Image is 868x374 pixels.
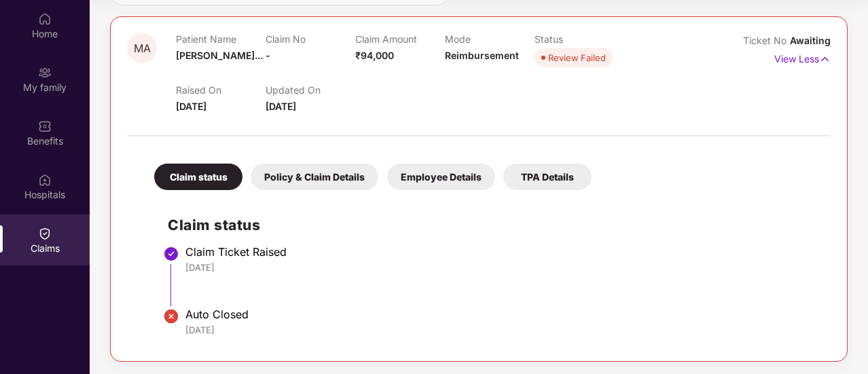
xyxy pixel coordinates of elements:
[185,245,817,259] div: Claim Ticket Raised
[163,246,179,262] img: svg+xml;base64,PHN2ZyBpZD0iU3RlcC1Eb25lLTMyeDMyIiB4bWxucz0iaHR0cDovL3d3dy53My5vcmcvMjAwMC9zdmciIH...
[176,100,206,112] span: [DATE]
[387,164,495,190] div: Employee Details
[168,214,817,236] h2: Claim status
[445,50,519,61] span: Reimbursement
[251,164,378,190] div: Policy & Claim Details
[163,308,179,324] img: svg+xml;base64,PHN2ZyBpZD0iU3RlcC1Eb25lLTIweDIwIiB4bWxucz0iaHR0cDovL3d3dy53My5vcmcvMjAwMC9zdmciIH...
[176,33,266,45] p: Patient Name
[743,35,790,46] span: Ticket No
[535,33,624,45] p: Status
[819,52,831,67] img: svg+xml;base64,PHN2ZyB4bWxucz0iaHR0cDovL3d3dy53My5vcmcvMjAwMC9zdmciIHdpZHRoPSIxNyIgaGVpZ2h0PSIxNy...
[185,324,817,336] div: [DATE]
[176,84,266,96] p: Raised On
[355,33,445,45] p: Claim Amount
[266,33,355,45] p: Claim No
[774,48,831,67] p: View Less
[790,35,831,46] span: Awaiting
[134,43,151,54] span: MA
[445,33,535,45] p: Mode
[38,173,52,187] img: svg+xml;base64,PHN2ZyBpZD0iSG9zcGl0YWxzIiB4bWxucz0iaHR0cDovL3d3dy53My5vcmcvMjAwMC9zdmciIHdpZHRoPS...
[548,51,606,64] div: Review Failed
[185,261,817,274] div: [DATE]
[503,164,592,190] div: TPA Details
[266,100,296,112] span: [DATE]
[38,119,52,133] img: svg+xml;base64,PHN2ZyBpZD0iQmVuZWZpdHMiIHhtbG5zPSJodHRwOi8vd3d3LnczLm9yZy8yMDAwL3N2ZyIgd2lkdGg9Ij...
[176,50,263,61] span: [PERSON_NAME]...
[38,227,52,240] img: svg+xml;base64,PHN2ZyBpZD0iQ2xhaW0iIHhtbG5zPSJodHRwOi8vd3d3LnczLm9yZy8yMDAwL3N2ZyIgd2lkdGg9IjIwIi...
[154,164,242,190] div: Claim status
[38,66,52,79] img: svg+xml;base64,PHN2ZyB3aWR0aD0iMjAiIGhlaWdodD0iMjAiIHZpZXdCb3g9IjAgMCAyMCAyMCIgZmlsbD0ibm9uZSIgeG...
[185,307,817,321] div: Auto Closed
[266,50,270,61] span: -
[266,84,355,96] p: Updated On
[38,12,52,26] img: svg+xml;base64,PHN2ZyBpZD0iSG9tZSIgeG1sbnM9Imh0dHA6Ly93d3cudzMub3JnLzIwMDAvc3ZnIiB3aWR0aD0iMjAiIG...
[355,50,394,61] span: ₹94,000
